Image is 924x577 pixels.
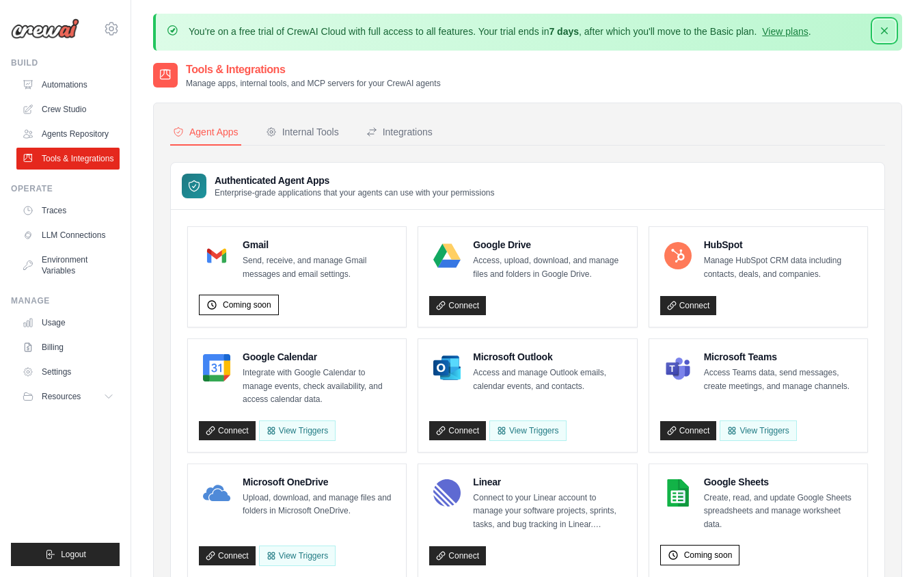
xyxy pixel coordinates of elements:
[11,543,120,566] button: Logout
[16,361,120,383] a: Settings
[660,296,717,315] a: Connect
[259,420,336,441] button: View Triggers
[720,420,796,441] : View Triggers
[11,183,120,194] div: Operate
[473,366,625,393] p: Access and manage Outlook emails, calendar events, and contacts.
[203,354,230,381] img: Google Calendar Logo
[16,224,120,246] a: LLM Connections
[429,421,486,440] a: Connect
[433,354,461,381] img: Microsoft Outlook Logo
[215,174,495,187] h3: Authenticated Agent Apps
[16,200,120,222] a: Traces
[16,74,120,96] a: Automations
[433,242,461,269] img: Google Drive Logo
[42,391,81,402] span: Resources
[61,549,86,560] span: Logout
[16,336,120,358] a: Billing
[429,546,486,565] a: Connect
[173,125,239,139] div: Agent Apps
[16,98,120,120] a: Crew Studio
[243,492,395,518] p: Upload, download, and manage files and folders in Microsoft OneDrive.
[203,242,230,269] img: Gmail Logo
[11,295,120,306] div: Manage
[473,254,625,281] p: Access, upload, download, and manage files and folders in Google Drive.
[199,546,256,565] a: Connect
[11,57,120,68] div: Build
[473,492,625,532] p: Connect to your Linear account to manage your software projects, sprints, tasks, and bug tracking...
[243,366,395,407] p: Integrate with Google Calendar to manage events, check availability, and access calendar data.
[215,187,495,198] p: Enterprise-grade applications that your agents can use with your permissions
[243,350,395,364] h4: Google Calendar
[664,242,692,269] img: HubSpot Logo
[16,386,120,407] button: Resources
[704,475,856,489] h4: Google Sheets
[189,25,811,38] p: You're on a free trial of CrewAI Cloud with full access to all features. Your trial ends in , aft...
[473,475,625,489] h4: Linear
[704,492,856,532] p: Create, read, and update Google Sheets spreadsheets and manage worksheet data.
[16,123,120,145] a: Agents Repository
[11,18,79,39] img: Logo
[223,299,271,310] span: Coming soon
[429,296,486,315] a: Connect
[489,420,566,441] : View Triggers
[263,120,342,146] button: Internal Tools
[186,78,441,89] p: Manage apps, internal tools, and MCP servers for your CrewAI agents
[704,238,856,252] h4: HubSpot
[199,421,256,440] a: Connect
[259,546,336,566] : View Triggers
[243,238,395,252] h4: Gmail
[266,125,339,139] div: Internal Tools
[473,238,625,252] h4: Google Drive
[660,421,717,440] a: Connect
[684,550,733,561] span: Coming soon
[170,120,241,146] button: Agent Apps
[366,125,433,139] div: Integrations
[16,249,120,282] a: Environment Variables
[16,148,120,170] a: Tools & Integrations
[16,312,120,334] a: Usage
[243,475,395,489] h4: Microsoft OneDrive
[364,120,435,146] button: Integrations
[704,254,856,281] p: Manage HubSpot CRM data including contacts, deals, and companies.
[664,354,692,381] img: Microsoft Teams Logo
[203,479,230,507] img: Microsoft OneDrive Logo
[473,350,625,364] h4: Microsoft Outlook
[762,26,808,37] a: View plans
[664,479,692,507] img: Google Sheets Logo
[186,62,441,78] h2: Tools & Integrations
[704,350,856,364] h4: Microsoft Teams
[704,366,856,393] p: Access Teams data, send messages, create meetings, and manage channels.
[433,479,461,507] img: Linear Logo
[243,254,395,281] p: Send, receive, and manage Gmail messages and email settings.
[549,26,579,37] strong: 7 days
